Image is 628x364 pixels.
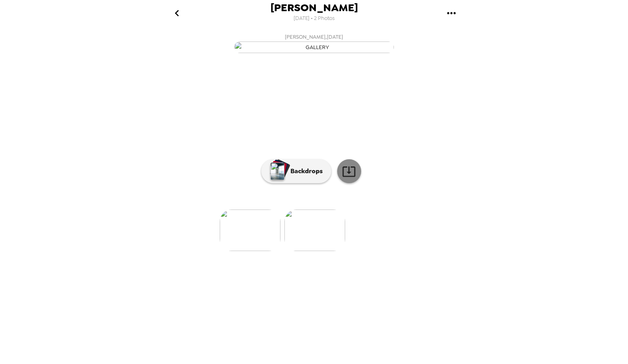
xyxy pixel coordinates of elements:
[220,210,280,251] img: gallery
[261,159,331,183] button: Backdrops
[154,30,474,55] button: [PERSON_NAME],[DATE]
[234,42,394,53] img: gallery
[294,13,335,24] span: [DATE] • 2 Photos
[270,2,358,13] span: [PERSON_NAME]
[285,32,343,42] span: [PERSON_NAME] , [DATE]
[284,210,345,251] img: gallery
[286,166,323,176] p: Backdrops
